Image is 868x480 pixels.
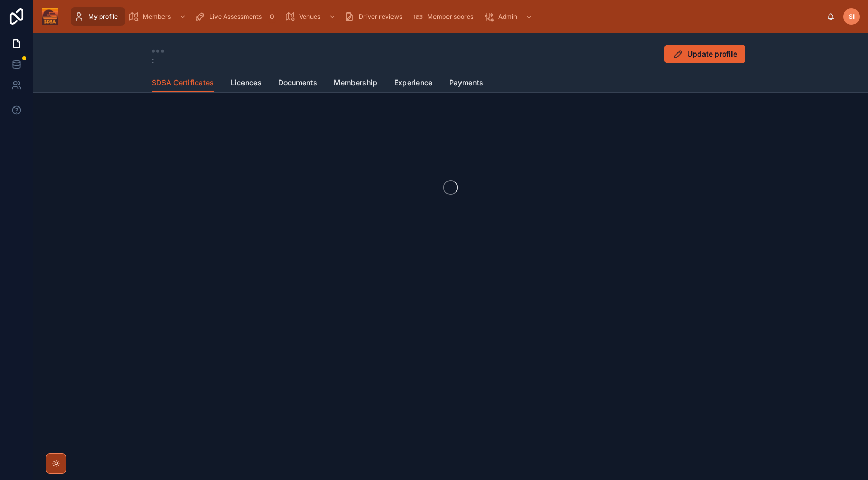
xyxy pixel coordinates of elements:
img: App logo [42,8,58,25]
span: SI [849,12,855,21]
div: scrollable content [66,5,826,28]
span: Member scores [427,12,473,21]
a: Licences [230,73,262,94]
a: SDSA Certificates [152,73,214,93]
span: Licences [230,77,262,88]
a: Payments [449,73,483,94]
a: Documents [278,73,317,94]
a: Members [125,7,192,26]
a: Member scores [410,7,481,26]
span: Update profile [687,49,737,59]
span: SDSA Certificates [152,77,214,88]
span: Driver reviews [359,12,402,21]
span: Experience [394,77,432,88]
span: Venues [299,12,320,21]
span: : [152,54,164,66]
a: Driver reviews [341,7,410,26]
div: 0 [266,10,278,23]
span: Membership [334,77,377,88]
span: Admin [498,12,517,21]
span: Payments [449,77,483,88]
a: Membership [334,73,377,94]
span: Members [143,12,171,21]
a: Experience [394,73,432,94]
button: Update profile [664,45,745,63]
a: My profile [71,7,125,26]
span: My profile [88,12,118,21]
a: Venues [281,7,341,26]
a: Admin [481,7,538,26]
a: Live Assessments0 [192,7,281,26]
span: Documents [278,77,317,88]
span: Live Assessments [209,12,262,21]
